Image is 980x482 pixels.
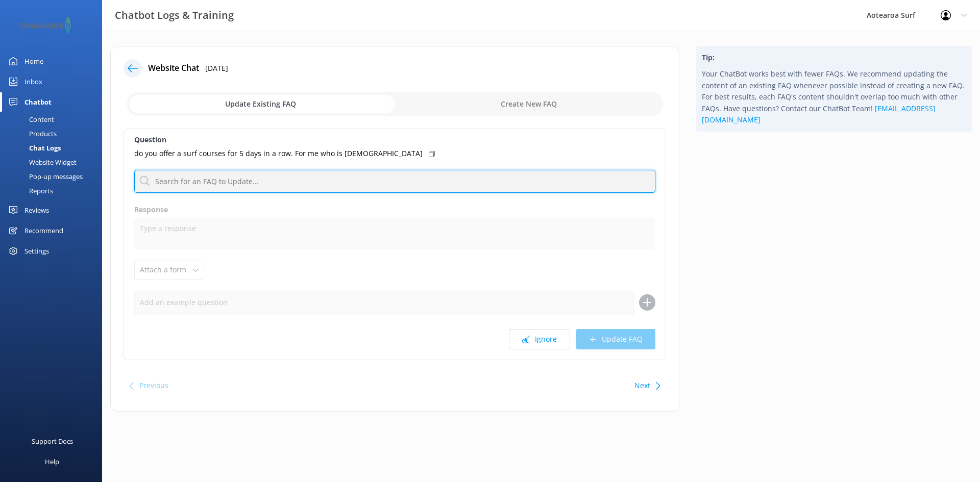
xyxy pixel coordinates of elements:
[702,52,966,63] h4: Tip:
[6,184,102,198] a: Reports
[32,431,73,451] div: Support Docs
[6,112,54,126] div: Content
[24,220,63,241] div: Recommend
[6,141,102,155] a: Chat Logs
[134,148,423,159] p: do you offer a surf courses for 5 days in a row. For me who is [DEMOGRAPHIC_DATA]
[702,104,936,124] a: [EMAIL_ADDRESS][DOMAIN_NAME]
[6,155,77,169] div: Website Widget
[634,375,650,396] button: Next
[6,169,83,184] div: Pop-up messages
[134,204,655,215] label: Response
[205,63,228,74] p: [DATE]
[6,126,57,141] div: Products
[24,71,42,92] div: Inbox
[702,68,966,125] p: Your ChatBot works best with fewer FAQs. We recommend updating the content of an existing FAQ whe...
[115,7,234,23] h3: Chatbot Logs & Training
[134,291,634,314] input: Add an example question
[134,170,655,193] input: Search for an FAQ to Update...
[6,141,61,155] div: Chat Logs
[134,134,655,145] label: Question
[24,241,49,261] div: Settings
[6,169,102,184] a: Pop-up messages
[6,155,102,169] a: Website Widget
[24,200,49,220] div: Reviews
[6,126,102,141] a: Products
[15,17,74,34] img: 2-1647550015.png
[24,92,52,112] div: Chatbot
[6,112,102,126] a: Content
[24,51,43,71] div: Home
[509,329,570,349] button: Ignore
[148,62,199,75] h4: Website Chat
[45,451,59,472] div: Help
[6,184,53,198] div: Reports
